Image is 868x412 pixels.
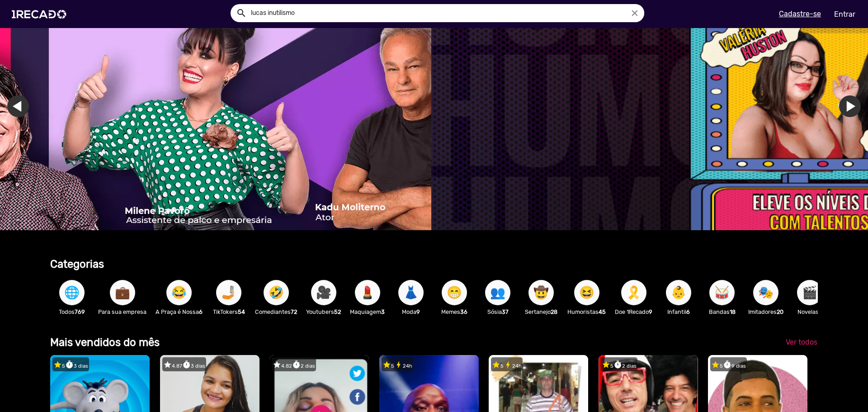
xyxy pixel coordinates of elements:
i: close [630,8,640,18]
button: 😆 [574,280,599,305]
button: 💼 [110,280,135,305]
a: Ir para o próximo slide [402,95,424,117]
b: 72 [291,308,297,315]
b: 20 [777,308,783,315]
a: Ir para o slide anterior [439,95,460,117]
span: 👶 [671,280,686,305]
button: 😂 [166,280,192,305]
b: 37 [502,308,509,315]
span: 🎭 [758,280,774,305]
button: 🎭 [753,280,778,305]
p: Imitadores [748,308,783,316]
p: Comediantes [255,308,297,316]
b: 52 [334,308,341,315]
u: Cadastre-se [779,9,821,18]
span: 🎬 [802,280,817,305]
p: TikTokers [212,308,246,316]
p: Infantil [661,308,696,316]
p: Maquiagem [350,308,385,316]
button: 🥁 [709,280,735,305]
b: 6 [686,308,690,315]
p: Memes [437,308,472,316]
span: 🤣 [269,280,284,305]
button: 🤠 [528,280,554,305]
b: 54 [238,308,245,315]
button: 😁 [442,280,467,305]
button: 🎬 [797,280,822,305]
button: 👥 [485,280,510,305]
span: 💄 [360,280,375,305]
button: Example home icon [233,5,249,20]
p: Sósia [481,308,515,316]
p: Para sua empresa [98,308,146,316]
button: 🎗️ [621,280,646,305]
button: 👶 [666,280,691,305]
b: 36 [460,308,467,315]
button: 🤣 [264,280,289,305]
button: 👗 [398,280,424,305]
b: 6 [199,308,203,315]
p: A Praça é Nossa [156,308,203,316]
mat-icon: Example home icon [236,8,247,19]
b: Categorias [50,258,104,270]
input: Pesquisar... [244,4,644,22]
p: Moda [394,308,428,316]
p: Doe 1Recado [615,308,652,316]
button: 💄 [355,280,380,305]
b: Mais vendidos do mês [50,336,160,349]
b: 45 [599,308,606,315]
button: 🤳🏼 [216,280,241,305]
b: 3 [381,308,385,315]
span: 🤳🏼 [221,280,236,305]
span: 🥁 [714,280,730,305]
span: 💼 [115,280,130,305]
span: 👗 [403,280,419,305]
button: 🌐 [59,280,85,305]
span: 👥 [490,280,505,305]
b: 28 [551,308,557,315]
p: Sertanejo [524,308,558,316]
span: 🎥 [316,280,331,305]
span: 😁 [447,280,462,305]
button: 🎥 [311,280,336,305]
p: Youtubers [306,308,341,316]
span: Ver todos [786,338,817,346]
span: 🎗️ [626,280,642,305]
p: Novelas [793,308,827,316]
span: 🌐 [64,280,80,305]
p: Todos [55,308,89,316]
b: 9 [416,308,420,315]
p: Bandas [705,308,739,316]
span: 😂 [171,280,187,305]
span: 🤠 [533,280,549,305]
p: Humoristas [567,308,606,316]
b: 769 [75,308,85,315]
b: 9 [649,308,652,315]
b: 18 [730,308,736,315]
span: 😆 [579,280,594,305]
a: Entrar [828,6,861,22]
